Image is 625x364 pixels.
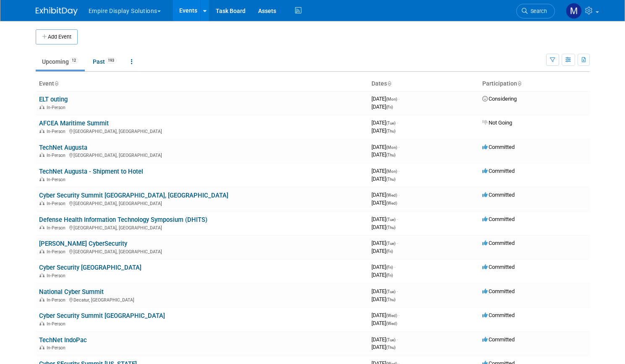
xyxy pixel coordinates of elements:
[482,96,517,102] span: Considering
[39,151,365,158] div: [GEOGRAPHIC_DATA], [GEOGRAPHIC_DATA]
[386,249,393,254] span: (Fri)
[371,168,400,174] span: [DATE]
[39,345,44,349] img: In-Person Event
[371,151,395,158] span: [DATE]
[86,54,123,70] a: Past193
[386,321,397,326] span: (Wed)
[482,288,515,294] span: Committed
[386,177,395,182] span: (Thu)
[398,192,400,198] span: -
[371,344,395,350] span: [DATE]
[371,96,400,102] span: [DATE]
[47,297,68,303] span: In-Person
[386,105,393,109] span: (Fri)
[371,224,395,230] span: [DATE]
[386,241,395,246] span: (Tue)
[39,249,44,253] img: In-Person Event
[394,264,395,270] span: -
[371,144,400,150] span: [DATE]
[47,153,68,158] span: In-Person
[386,265,393,270] span: (Fri)
[398,96,400,102] span: -
[371,192,400,198] span: [DATE]
[371,296,395,302] span: [DATE]
[386,121,395,125] span: (Tue)
[397,216,398,222] span: -
[482,144,515,150] span: Committed
[398,312,400,318] span: -
[386,153,395,157] span: (Thu)
[39,225,44,229] img: In-Person Event
[371,336,398,343] span: [DATE]
[482,312,515,318] span: Committed
[39,127,365,134] div: [GEOGRAPHIC_DATA], [GEOGRAPHIC_DATA]
[397,288,398,294] span: -
[39,192,228,199] a: Cyber Security Summit [GEOGRAPHIC_DATA], [GEOGRAPHIC_DATA]
[386,297,395,302] span: (Thu)
[386,313,397,318] span: (Wed)
[566,3,582,19] img: Matt h
[39,240,127,247] a: [PERSON_NAME] CyberSecurity
[371,240,398,246] span: [DATE]
[39,297,44,302] img: In-Person Event
[39,273,44,277] img: In-Person Event
[528,8,547,14] span: Search
[517,80,521,87] a: Sort by Participation Type
[39,120,109,127] a: AFCEA Maritime Summit
[47,321,68,327] span: In-Person
[386,193,397,198] span: (Wed)
[482,192,515,198] span: Committed
[39,168,143,175] a: TechNet Augusta - Shipment to Hotel
[39,96,68,103] a: ELT outing
[47,177,68,182] span: In-Person
[36,77,368,91] th: Event
[386,201,397,205] span: (Wed)
[368,77,479,91] th: Dates
[371,264,395,270] span: [DATE]
[39,296,365,303] div: Decatur, [GEOGRAPHIC_DATA]
[39,144,87,151] a: TechNet Augusta
[386,97,397,101] span: (Mon)
[398,168,400,174] span: -
[39,216,207,224] a: Defense Health Information Technology Symposium (DHITS)
[54,80,58,87] a: Sort by Event Name
[386,338,395,342] span: (Tue)
[47,225,68,231] span: In-Person
[386,129,395,133] span: (Thu)
[386,289,395,294] span: (Tue)
[398,144,400,150] span: -
[371,176,395,182] span: [DATE]
[516,4,555,18] a: Search
[371,216,398,222] span: [DATE]
[386,273,393,278] span: (Fri)
[47,105,68,110] span: In-Person
[371,104,393,110] span: [DATE]
[482,240,515,246] span: Committed
[39,177,44,181] img: In-Person Event
[39,336,87,344] a: TechNet IndoPac
[397,240,398,246] span: -
[39,321,44,325] img: In-Person Event
[105,57,117,64] span: 193
[39,105,44,109] img: In-Person Event
[482,264,515,270] span: Committed
[39,201,44,205] img: In-Person Event
[371,288,398,294] span: [DATE]
[386,345,395,350] span: (Thu)
[47,345,68,351] span: In-Person
[482,120,512,126] span: Not Going
[39,288,104,296] a: National Cyber Summit
[39,129,44,133] img: In-Person Event
[479,77,590,91] th: Participation
[371,312,400,318] span: [DATE]
[482,336,515,343] span: Committed
[47,129,68,134] span: In-Person
[47,201,68,206] span: In-Person
[47,273,68,278] span: In-Person
[39,153,44,157] img: In-Person Event
[371,127,395,134] span: [DATE]
[69,57,78,64] span: 12
[371,120,398,126] span: [DATE]
[371,272,393,278] span: [DATE]
[386,169,397,174] span: (Mon)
